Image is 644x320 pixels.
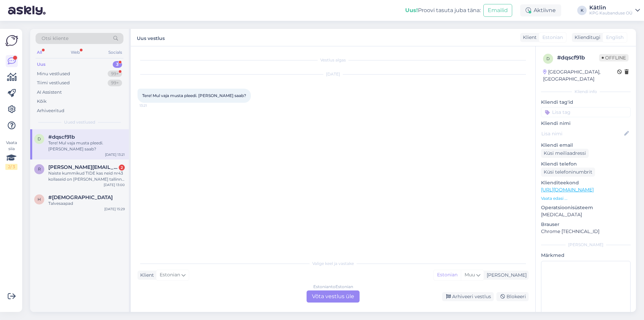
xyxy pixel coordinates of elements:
[137,33,165,42] label: Uus vestlus
[543,68,617,83] div: [GEOGRAPHIC_DATA], [GEOGRAPHIC_DATA]
[541,204,631,211] p: Operatsioonisüsteem
[541,187,594,193] a: [URL][DOMAIN_NAME]
[138,57,529,63] div: Vestlus algas
[589,10,633,16] div: KPG Kaubanduse OÜ
[104,182,125,187] div: [DATE] 13:00
[142,93,246,98] span: Tere! Mul vaja musta pleedi. [PERSON_NAME] saab?
[138,272,154,279] div: Klient
[38,136,41,141] span: d
[465,272,475,278] span: Muu
[119,165,125,171] div: 2
[307,290,360,303] div: Võta vestlus üle
[541,168,595,177] div: Küsi telefoninumbrit
[160,271,180,279] span: Estonian
[69,48,81,57] div: Web
[5,34,18,47] img: Askly Logo
[48,140,125,152] div: Tere! Mul vaja musta pleedi. [PERSON_NAME] saab?
[138,261,529,267] div: Valige keel ja vastake
[541,107,631,117] input: Lisa tag
[541,252,631,259] p: Märkmed
[5,140,17,170] div: Vaata siia
[140,103,165,108] span: 13:21
[541,211,631,218] p: [MEDICAL_DATA]
[442,292,494,301] div: Arhiveeri vestlus
[107,48,123,57] div: Socials
[520,4,561,16] div: Aktiivne
[105,152,125,157] div: [DATE] 13:21
[599,54,629,61] span: Offline
[541,130,623,137] input: Lisa nimi
[405,7,418,13] b: Uus!
[572,34,600,41] div: Klienditugi
[541,99,631,106] p: Kliendi tag'id
[541,161,631,168] p: Kliendi telefon
[37,71,70,77] div: Minu vestlused
[541,228,631,235] p: Chrome [TECHNICAL_ID]
[38,167,41,172] span: r
[496,292,529,301] div: Blokeeri
[104,207,125,212] div: [DATE] 15:29
[541,89,631,95] div: Kliendi info
[434,270,461,280] div: Estonian
[589,5,633,10] div: Kätlin
[108,71,122,77] div: 99+
[542,34,563,41] span: Estonian
[484,272,527,279] div: [PERSON_NAME]
[37,107,64,114] div: Arhiveeritud
[483,4,512,17] button: Emailid
[113,61,122,68] div: 3
[5,164,17,170] div: 2 / 3
[541,120,631,127] p: Kliendi nimi
[48,200,125,207] div: Talvesaapad
[541,179,631,186] p: Klienditeekond
[48,164,118,170] span: rainerlahi@hotmail.com
[541,195,631,201] p: Vaata edasi ...
[48,194,113,200] span: #hzroamlu
[37,98,47,105] div: Kõik
[541,221,631,228] p: Brauser
[37,80,70,86] div: Tiimi vestlused
[36,48,43,57] div: All
[48,170,125,182] div: Naiste kummikud TIDE kas neid nr43 kollaseid on [PERSON_NAME] tallinna kaupluses? [GEOGRAPHIC_DATA]
[557,54,599,62] div: # dqscf91b
[405,6,481,14] div: Proovi tasuta juba täna:
[520,34,537,41] div: Klient
[138,71,529,77] div: [DATE]
[64,119,95,125] span: Uued vestlused
[313,284,353,290] div: Estonian to Estonian
[42,35,68,42] span: Otsi kliente
[108,80,122,86] div: 99+
[546,56,550,61] span: d
[541,242,631,248] div: [PERSON_NAME]
[48,134,75,140] span: #dqscf91b
[37,61,46,68] div: Uus
[38,197,41,202] span: h
[541,149,589,158] div: Küsi meiliaadressi
[606,34,624,41] span: English
[577,6,587,15] div: K
[589,5,640,16] a: KätlinKPG Kaubanduse OÜ
[37,89,62,96] div: AI Assistent
[541,142,631,149] p: Kliendi email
